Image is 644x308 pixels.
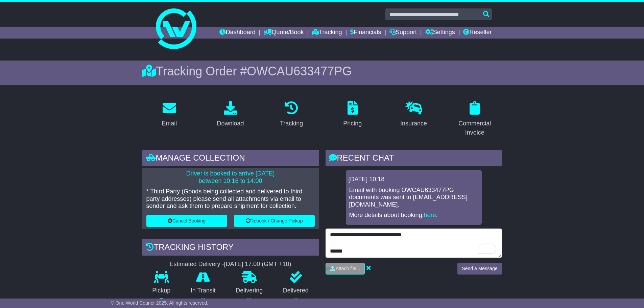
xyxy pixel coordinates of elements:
[273,287,319,294] p: Delivered
[424,212,436,218] a: here
[350,27,381,39] a: Financials
[146,170,315,185] p: Driver is booked to arrive [DATE] between 10:16 to 14:00
[425,27,455,39] a: Settings
[326,150,502,168] div: RECENT CHAT
[339,99,366,131] a: Pricing
[142,64,502,78] div: Tracking Order #
[349,176,479,183] div: [DATE] 10:18
[349,212,478,219] p: More details about booking: .
[247,64,352,78] span: OWCAU633477PG
[276,99,307,131] a: Tracking
[111,300,209,306] span: © One World Courier 2025. All rights reserved.
[349,187,478,209] p: Email with booking OWCAU633477PG documents was sent to [EMAIL_ADDRESS][DOMAIN_NAME].
[142,150,319,168] div: Manage collection
[389,27,417,39] a: Support
[452,119,498,137] div: Commercial Invoice
[312,27,342,39] a: Tracking
[234,215,315,227] button: Rebook / Change Pickup
[219,27,256,39] a: Dashboard
[280,119,303,128] div: Tracking
[396,99,431,131] a: Insurance
[463,27,492,39] a: Reseller
[326,229,502,258] textarea: To enrich screen reader interactions, please activate Accessibility in Grammarly extension settings
[448,99,502,140] a: Commercial Invoice
[400,119,427,128] div: Insurance
[146,215,227,227] button: Cancel Booking
[217,119,244,128] div: Download
[457,263,502,275] button: Send a Message
[264,27,304,39] a: Quote/Book
[146,188,315,210] p: * Third Party (Goods being collected and delivered to third party addresses) please send all atta...
[226,287,273,294] p: Delivering
[142,261,319,268] div: Estimated Delivery -
[157,99,181,131] a: Email
[343,119,362,128] div: Pricing
[224,261,291,268] div: [DATE] 17:00 (GMT +10)
[212,99,248,131] a: Download
[181,287,226,294] p: In Transit
[162,119,177,128] div: Email
[142,239,319,257] div: Tracking history
[142,287,181,294] p: Pickup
